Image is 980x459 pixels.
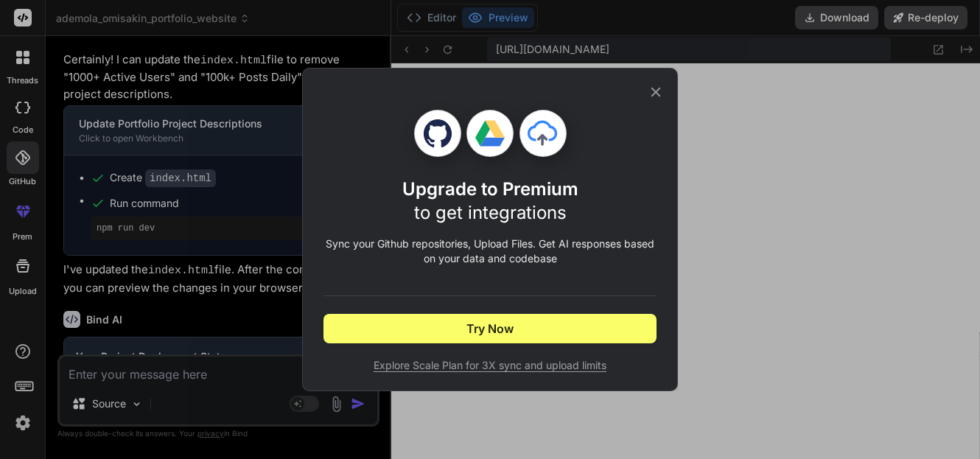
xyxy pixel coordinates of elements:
[414,202,567,223] span: to get integrations
[323,314,657,343] button: Try Now
[402,178,578,225] h1: Upgrade to Premium
[323,236,657,266] p: Sync your Github repositories, Upload Files. Get AI responses based on your data and codebase
[323,358,657,373] span: Explore Scale Plan for 3X sync and upload limits
[466,320,514,337] span: Try Now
